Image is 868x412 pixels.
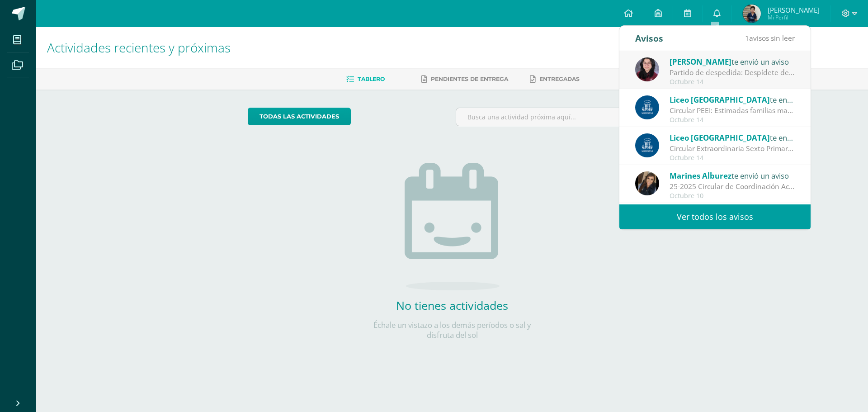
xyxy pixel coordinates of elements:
img: b41cd0bd7c5dca2e84b8bd7996f0ae72.png [635,95,659,119]
span: 1 [745,33,749,43]
img: f1067e2d6ed4d93e3fdd1602a9c4be33.png [635,57,659,81]
a: Pendientes de entrega [421,72,508,86]
a: Tablero [346,72,385,86]
img: b41cd0bd7c5dca2e84b8bd7996f0ae72.png [635,133,659,157]
img: no_activities.png [405,163,500,290]
div: Partido de despedida: Despídete de tu cancha de segundo ciclo [670,67,795,78]
span: Liceo [GEOGRAPHIC_DATA] [670,95,770,105]
p: Échale un vistazo a los demás períodos o sal y disfruta del sol [362,320,542,340]
div: Octubre 14 [670,116,795,124]
span: Liceo [GEOGRAPHIC_DATA] [670,133,770,143]
span: Tablero [358,76,385,82]
div: Octubre 10 [670,192,795,200]
div: Octubre 14 [670,154,795,162]
span: [PERSON_NAME] [670,57,731,67]
div: Circular Extraordinaria Sexto Primaria : Estimadas familias maristas les compartimos la siguiente... [670,143,795,154]
span: [PERSON_NAME] [768,5,820,14]
span: avisos sin leer [745,33,795,43]
span: Actividades recientes y próximas [47,39,231,56]
span: Entregadas [539,76,580,82]
div: Circular PEEI: Estimadas familias maristas nos complace compartir con ustedes que, como parte de ... [670,105,795,116]
h2: No tienes actividades [362,298,542,313]
div: te envió un aviso [670,56,795,67]
img: 6f99ca85ee158e1ea464f4dd0b53ae36.png [635,171,659,195]
div: te envió un aviso [670,132,795,143]
img: 1535c0312ae203c30d44d59aa01203f9.png [743,5,761,23]
a: Entregadas [530,72,580,86]
div: te envió un aviso [670,94,795,105]
input: Busca una actividad próxima aquí... [456,108,656,126]
div: Octubre 14 [670,78,795,86]
div: te envió un aviso [670,170,795,181]
a: Ver todos los avisos [619,204,811,229]
span: Pendientes de entrega [431,76,508,82]
div: 25-2025 Circular de Coordinación Académica: Buenos días estimadas familias maristas del Liceo Gua... [670,181,795,192]
span: Mi Perfil [768,14,820,21]
span: Marines Alburez [670,170,731,181]
a: todas las Actividades [248,108,351,125]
